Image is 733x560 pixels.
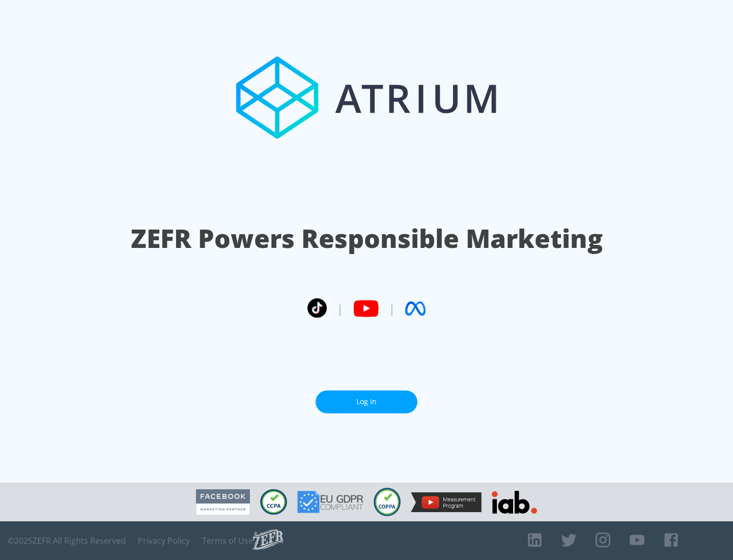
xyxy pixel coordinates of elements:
img: COPPA Compliant [374,488,401,516]
img: IAB [492,491,537,514]
span: © 2025 ZEFR All Rights Reserved [8,536,126,546]
a: Privacy Policy [138,536,190,546]
img: YouTube Measurement Program [411,492,482,512]
h1: ZEFR Powers Responsible Marketing [131,221,603,256]
a: Terms of Use [202,536,253,546]
a: Log In [316,390,417,413]
img: GDPR Compliant [297,491,363,513]
img: CCPA Compliant [260,489,287,515]
span: | [337,301,343,316]
span: | [389,301,395,316]
img: Facebook Marketing Partner [196,489,250,515]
